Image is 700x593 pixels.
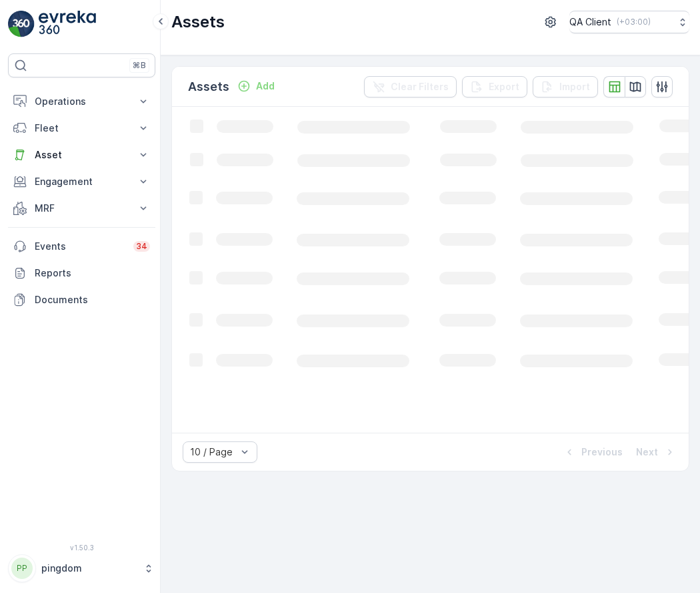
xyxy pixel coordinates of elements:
[617,17,651,27] p: ( +03:00 )
[8,142,155,168] button: Asset
[8,88,155,115] button: Operations
[39,11,96,37] img: logo_light-DOdMpM7g.png
[133,60,146,71] p: ⌘B
[8,115,155,142] button: Fleet
[8,168,155,195] button: Engagement
[8,544,155,552] span: v 1.50.3
[561,444,624,460] button: Previous
[35,175,129,188] p: Engagement
[8,554,155,582] button: PPpingdom
[581,445,623,459] p: Previous
[35,202,129,215] p: MRF
[364,76,457,97] button: Clear Filters
[232,78,280,94] button: Add
[533,76,598,97] button: Import
[35,240,125,253] p: Events
[8,195,155,222] button: MRF
[569,11,689,33] button: QA Client(+03:00)
[559,80,590,93] p: Import
[35,148,129,162] p: Asset
[41,562,137,575] p: pingdom
[35,122,129,135] p: Fleet
[35,293,150,307] p: Documents
[636,445,658,459] p: Next
[569,15,611,29] p: QA Client
[391,80,449,93] p: Clear Filters
[462,76,527,97] button: Export
[8,286,155,313] a: Documents
[171,11,225,33] p: Assets
[35,266,150,280] p: Reports
[188,77,229,96] p: Assets
[8,233,155,260] a: Events34
[635,444,678,460] button: Next
[11,558,33,579] div: PP
[8,260,155,286] a: Reports
[136,241,147,252] p: 34
[35,95,129,108] p: Operations
[8,11,35,37] img: logo
[489,80,519,93] p: Export
[256,79,275,93] p: Add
